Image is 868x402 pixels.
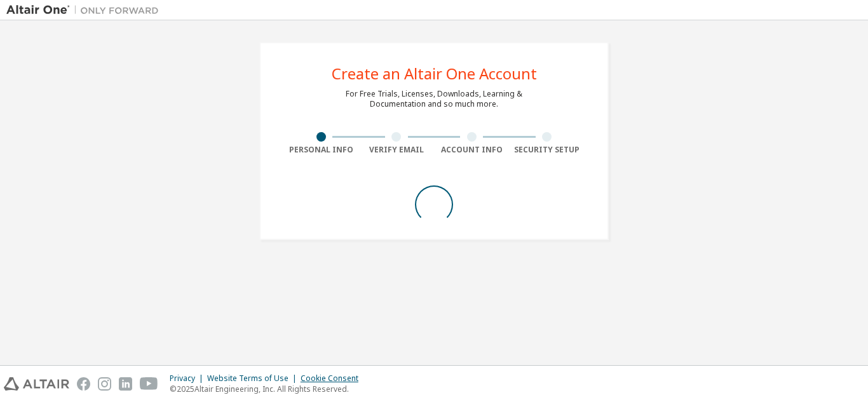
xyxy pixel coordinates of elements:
[434,145,510,155] div: Account Info
[140,377,158,391] img: youtube.svg
[170,373,207,384] div: Privacy
[98,377,111,391] img: instagram.svg
[207,373,301,384] div: Website Terms of Use
[283,145,359,155] div: Personal Info
[359,145,435,155] div: Verify Email
[4,377,69,391] img: altair_logo.svg
[6,4,165,17] img: Altair One
[510,145,585,155] div: Security Setup
[332,66,537,81] div: Create an Altair One Account
[301,373,366,384] div: Cookie Consent
[346,89,522,109] div: For Free Trials, Licenses, Downloads, Learning & Documentation and so much more.
[119,377,132,391] img: linkedin.svg
[170,384,366,394] p: © 2025 Altair Engineering, Inc. All Rights Reserved.
[77,377,90,391] img: facebook.svg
